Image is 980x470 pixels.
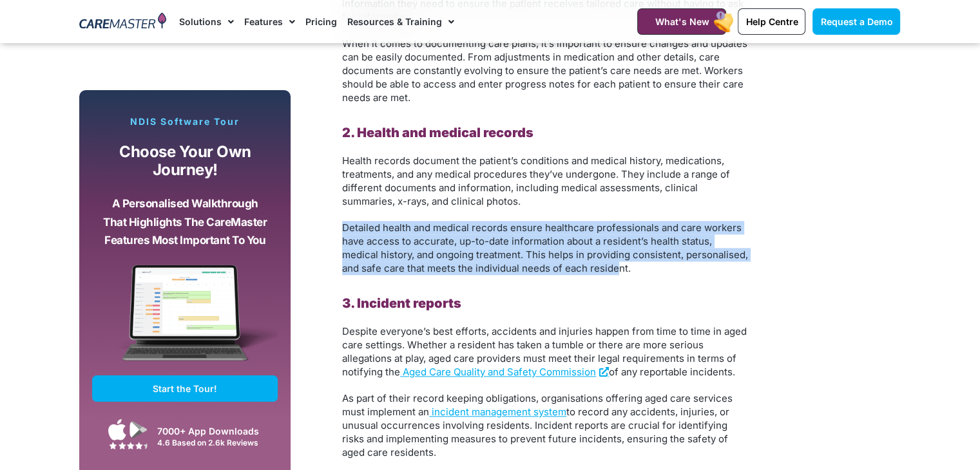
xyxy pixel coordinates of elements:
[342,392,733,418] span: As part of their record keeping obligations, organisations offering aged care services must imple...
[342,37,747,104] span: When it comes to documenting care plans, it’s important to ensure changes and updates can be easi...
[820,16,892,27] span: Request a Demo
[745,16,798,27] span: Help Centre
[738,8,805,35] a: Help Centre
[342,406,729,458] span: to record any accidents, injuries, or unusual occurrences involving residents. Incident reports a...
[342,155,730,207] span: Health records document the patient’s conditions and medical history, medications, treatments, an...
[92,375,278,402] a: Start the Tour!
[432,406,566,418] span: incident management system
[109,442,148,449] img: Google Play Store App Review Stars
[637,8,726,35] a: What's New
[108,418,126,440] img: Apple App Store Icon
[92,116,278,127] p: NDIS Software Tour
[130,420,148,439] img: Google Play App Icon
[79,12,166,32] img: CareMaster Logo
[342,325,747,378] span: Despite everyone’s best efforts, accidents and injuries happen from time to time in aged care set...
[403,366,596,378] span: Aged Care Quality and Safety Commission
[102,194,268,250] p: A personalised walkthrough that highlights the CareMaster features most important to you
[153,383,217,394] span: Start the Tour!
[157,424,271,438] div: 7000+ App Downloads
[342,221,748,274] span: Detailed health and medical records ensure healthcare professionals and care workers have access ...
[102,143,268,180] p: Choose your own journey!
[655,16,709,27] span: What's New
[92,265,278,375] img: CareMaster Software Mockup on Screen
[609,366,735,378] span: of any reportable incidents.
[157,438,271,447] div: 4.6 Based on 2.6k Reviews
[342,125,533,140] b: 2. Health and medical records
[429,406,566,418] a: incident management system
[812,8,900,35] a: Request a Demo
[342,296,461,311] b: 3. Incident reports
[400,366,609,378] a: Aged Care Quality and Safety Commission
